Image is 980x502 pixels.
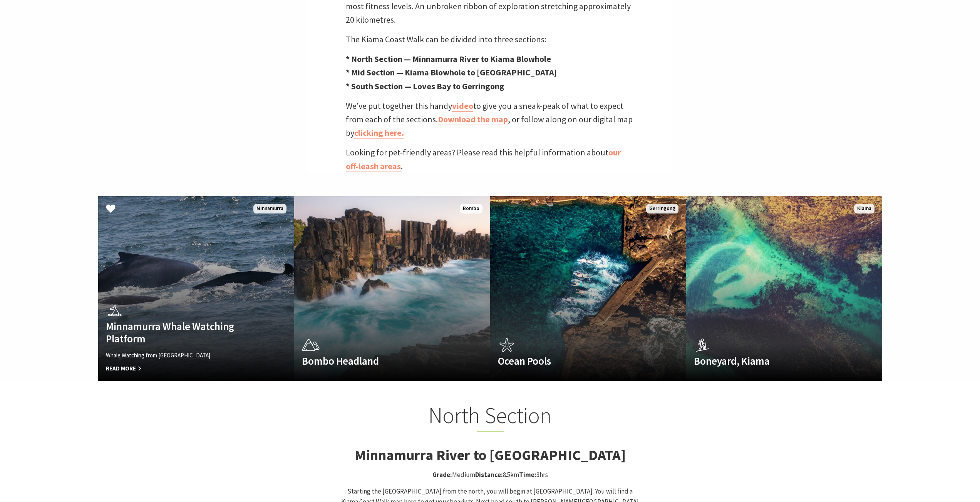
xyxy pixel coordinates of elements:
a: clicking here. [354,127,404,138]
p: Looking for pet-friendly areas? Please read this helpful information about . [346,146,635,173]
strong: Distance: [475,470,503,479]
strong: * South Section — Loves Bay to Gerringong [346,81,504,92]
a: video [452,100,473,112]
h4: Bombo Headland [302,355,453,367]
a: Boneyard, Kiama Kiama [686,196,882,381]
a: Ocean Pools Gerringong [490,196,686,381]
a: our off-leash areas [346,147,621,172]
span: Gerringong [646,204,678,213]
span: Bombo [460,204,482,213]
h4: Minnamurra Whale Watching Platform [106,320,257,345]
p: We’ve put together this handy to give you a sneak-peak of what to expect from each of the section... [346,99,635,140]
button: Click to Favourite Minnamurra Whale Watching Platform [98,196,123,222]
a: Download the map [438,114,508,125]
strong: Minnamurra River to [GEOGRAPHIC_DATA] [355,446,626,464]
h2: North Section [339,402,641,432]
p: Medium 8.5km 3hrs [339,470,641,480]
strong: Grade: [432,470,452,479]
strong: * Mid Section — Kiama Blowhole to [GEOGRAPHIC_DATA] [346,67,557,78]
strong: Time: [519,470,536,479]
h4: Ocean Pools [498,355,649,367]
a: Minnamurra Whale Watching Platform Whale Watching from [GEOGRAPHIC_DATA] Read More Minnamurra [98,196,294,381]
strong: * North Section — Minnamurra River to Kiama Blowhole [346,53,551,64]
span: Kiama [854,204,874,213]
p: The Kiama Coast Walk can be divided into three sections: [346,33,635,46]
span: Read More [106,364,257,373]
a: Bombo Headland Bombo [294,196,490,381]
h4: Boneyard, Kiama [694,355,845,367]
span: Minnamurra [253,204,286,213]
p: Whale Watching from [GEOGRAPHIC_DATA] [106,351,257,360]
